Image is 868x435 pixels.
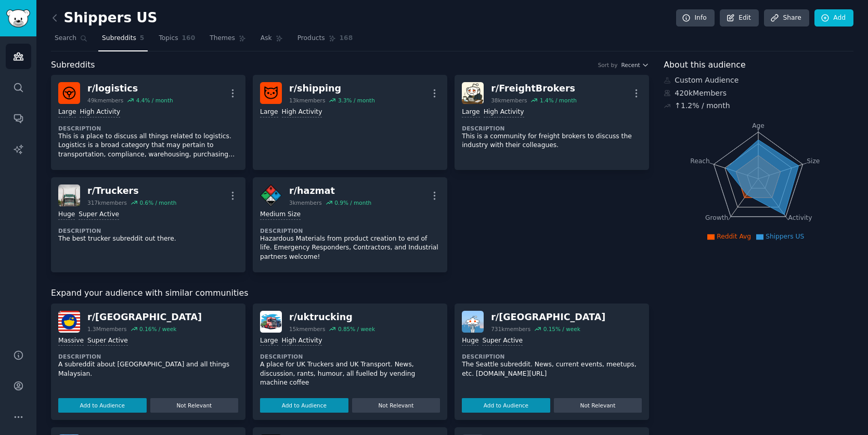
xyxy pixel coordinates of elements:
div: r/ [GEOGRAPHIC_DATA] [491,311,605,324]
a: Add [814,9,853,27]
div: 420k Members [664,88,853,99]
a: Share [764,9,809,27]
div: 0.9 % / month [334,199,371,206]
div: Sort by [598,61,618,69]
span: 168 [340,34,353,43]
img: FreightBrokers [462,82,484,104]
div: 49k members [87,97,123,104]
img: GummySearch logo [6,9,30,28]
tspan: Growth [705,214,728,221]
button: Recent [621,61,649,69]
p: This is a place to discuss all things related to logistics. Logistics is a broad category that ma... [58,132,238,160]
button: Not Relevant [554,398,642,413]
a: Edit [720,9,759,27]
span: Reddit Avg [717,233,751,240]
img: malaysia [58,311,80,333]
div: ↑ 1.2 % / month [675,100,730,111]
span: Shippers US [766,233,804,240]
button: Add to Audience [462,398,550,413]
dt: Description [260,353,440,360]
div: 13k members [289,97,325,104]
div: High Activity [282,108,322,117]
div: 731k members [491,325,530,333]
p: The best trucker subreddit out there. [58,234,238,244]
div: High Activity [484,108,524,117]
span: Themes [210,34,235,43]
div: High Activity [80,108,120,117]
dt: Description [462,125,642,132]
div: Custom Audience [664,75,853,86]
p: A subreddit about [GEOGRAPHIC_DATA] and all things Malaysian. [58,360,238,378]
div: Large [58,108,76,117]
dt: Description [462,353,642,360]
a: Truckersr/Truckers317kmembers0.6% / monthHugeSuper ActiveDescriptionThe best trucker subreddit ou... [51,177,245,272]
dt: Description [260,227,440,234]
a: Themes [206,30,250,51]
a: Search [51,30,91,51]
a: logisticsr/logistics49kmembers4.4% / monthLargeHigh ActivityDescriptionThis is a place to discuss... [51,75,245,170]
div: 1.3M members [87,325,127,333]
button: Add to Audience [58,398,147,413]
tspan: Reach [691,157,710,164]
h2: Shippers US [51,10,157,27]
img: uktrucking [260,311,282,333]
dt: Description [58,353,238,360]
a: FreightBrokersr/FreightBrokers38kmembers1.4% / monthLargeHigh ActivityDescriptionThis is a commun... [455,75,649,170]
div: 0.15 % / week [543,325,580,333]
div: 4.4 % / month [136,97,173,104]
div: r/ logistics [87,82,173,95]
div: Massive [58,336,84,346]
dt: Description [58,227,238,234]
span: Subreddits [102,34,136,43]
div: Large [260,108,278,117]
div: r/ [GEOGRAPHIC_DATA] [87,311,202,324]
p: Hazardous Materials from product creation to end of life. Emergency Responders, Contractors, and ... [260,234,440,262]
a: hazmatr/hazmat3kmembers0.9% / monthMedium SizeDescriptionHazardous Materials from product creatio... [253,177,447,272]
tspan: Size [807,157,820,164]
div: 1.4 % / month [540,97,577,104]
a: Subreddits5 [98,30,148,51]
div: 0.16 % / week [139,325,176,333]
dt: Description [58,125,238,132]
a: shippingr/shipping13kmembers3.3% / monthLargeHigh Activity [253,75,447,170]
div: 0.85 % / week [338,325,375,333]
div: r/ shipping [289,82,375,95]
div: Super Active [87,336,128,346]
img: Truckers [58,184,80,206]
div: 38k members [491,97,527,104]
img: hazmat [260,184,282,206]
img: logistics [58,82,80,104]
span: 5 [140,34,145,43]
div: Medium Size [260,210,301,220]
img: Seattle [462,311,484,333]
p: A place for UK Truckers and UK Transport. News, discussion, rants, humour, all fuelled by vending... [260,360,440,388]
div: r/ hazmat [289,184,371,197]
span: Search [55,34,76,43]
div: 3k members [289,199,322,206]
span: Expand your audience with similar communities [51,287,248,300]
div: 0.6 % / month [139,199,176,206]
div: 15k members [289,325,325,333]
span: Recent [621,61,640,69]
div: Large [462,108,480,117]
img: shipping [260,82,282,104]
div: Super Active [482,336,523,346]
span: 160 [182,34,196,43]
div: 3.3 % / month [338,97,375,104]
span: Ask [261,34,272,43]
div: Large [260,336,278,346]
div: Huge [58,210,75,220]
span: Products [297,34,325,43]
button: Not Relevant [352,398,441,413]
p: The Seattle subreddit. News, current events, meetups, etc. [DOMAIN_NAME][URL] [462,360,642,378]
a: Info [676,9,715,27]
span: About this audience [664,59,745,72]
div: r/ FreightBrokers [491,82,577,95]
div: High Activity [282,336,322,346]
button: Add to Audience [260,398,348,413]
p: This is a community for freight brokers to discuss the industry with their colleagues. [462,132,642,150]
div: Super Active [79,210,119,220]
span: Topics [159,34,178,43]
tspan: Age [752,122,765,129]
a: Topics160 [155,30,199,51]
